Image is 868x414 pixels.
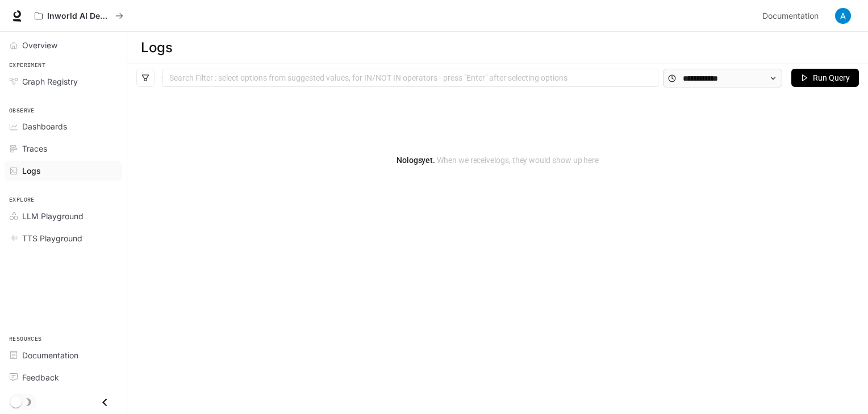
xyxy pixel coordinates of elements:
span: Documentation [762,9,819,23]
a: Feedback [5,367,122,387]
a: Graph Registry [5,72,122,91]
span: Traces [22,143,47,154]
span: Overview [22,39,57,51]
button: Close drawer [92,391,118,414]
span: Feedback [22,371,59,383]
a: Logs [5,161,122,181]
button: All workspaces [30,5,128,27]
a: Documentation [5,345,122,365]
span: LLM Playground [22,210,84,222]
a: Traces [5,139,122,158]
article: No logs yet. [397,154,599,166]
button: filter [136,69,155,87]
span: Logs [22,165,41,177]
span: Dark mode toggle [10,395,22,408]
span: TTS Playground [22,232,82,244]
span: Documentation [22,349,78,361]
p: Inworld AI Demos [47,11,111,21]
span: Graph Registry [22,76,78,87]
img: User avatar [835,8,851,24]
a: Overview [5,35,122,55]
span: Dashboards [22,120,67,132]
span: Run Query [813,72,850,84]
a: Documentation [758,5,827,27]
span: When we receive logs , they would show up here [435,156,599,165]
button: Run Query [791,69,859,87]
span: filter [141,74,149,82]
a: Dashboards [5,116,122,136]
a: LLM Playground [5,206,122,226]
button: User avatar [832,5,854,27]
h1: Logs [141,36,172,59]
a: TTS Playground [5,228,122,248]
